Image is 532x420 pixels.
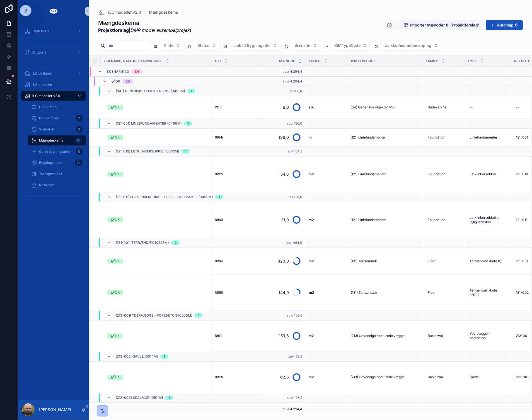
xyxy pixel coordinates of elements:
button: Select Button [229,40,282,51]
span: 4.294,4 [290,407,302,411]
a: 198,9 [265,405,302,419]
span: Floor [428,259,436,263]
div: ✔️OK [111,172,120,177]
span: iLC modeller v2.0 [32,94,60,98]
a: Transport (A4) [28,169,86,179]
small: Sum [288,355,294,358]
a: iLC modeller v2.0 [98,9,141,16]
span: Terrændæk (kote -200) [470,288,505,297]
span: (213) Udvendige opmurede vægge [351,375,405,380]
div: 1 [185,149,186,154]
div: scrollable content [18,22,89,207]
span: Link til Bygningsdel [233,43,270,48]
a: Gavle [468,373,507,382]
a: Foundation [426,215,461,224]
span: iLC modeller v2.0 [108,9,141,15]
a: Basic wall [426,332,461,341]
div: -- [516,105,519,110]
button: Select Button [193,40,221,51]
a: Linjefundamenter [468,133,507,142]
div: 2 [76,115,83,122]
span: 1915i [215,105,222,110]
a: m2 [309,259,344,263]
div: 34 [135,69,139,74]
span: iBL portal [32,50,47,55]
a: 1915i [215,105,258,110]
strong: m2 [309,172,314,176]
small: Sum [288,150,294,153]
span: 1861i [215,334,222,338]
span: Usikkerhed automapping [385,43,432,48]
a: 1892i [215,172,258,176]
div: 1 [169,396,170,400]
span: Importer mængder til 'Projektforslag' [410,22,479,28]
span: Type [468,59,477,63]
span: Kilde [164,43,173,48]
a: Mængdeskema34 [28,135,86,145]
div: 31,0 [281,214,289,225]
span: Letklinkersokkel u. lejlighedsskel [470,215,505,224]
span: (121-011) Letklinkersokkel u. lejlighedsskel {0499m} [116,195,213,199]
div: ✔️OK [111,290,120,295]
small: Sum [283,408,289,411]
a: Floor [426,288,461,297]
button: Importer mængder til 'Projektforslag' [399,20,484,30]
a: Scenarier2 [28,124,86,134]
a: 144,0 [265,286,302,299]
span: 121-001 [516,135,528,140]
span: Gavle [470,375,479,380]
span: (131) Terrændæk [351,290,377,295]
a: DMR Portal [21,26,86,36]
a: Foundation [426,133,461,142]
span: 31,0 [296,195,302,199]
a: (131) Terrændæk [351,259,419,263]
a: ✔️OK [107,334,208,339]
div: 1 [187,121,189,126]
a: ✔️OK [107,217,208,222]
a: Basic wall [426,373,461,382]
a: Resultater [28,180,86,190]
button: Select Button [330,40,372,51]
span: (121) Liniefundamenter [351,135,386,140]
span: Basic wall [428,334,444,338]
div: 186,0 [279,132,289,143]
a: (131) Terrændæk [351,290,419,295]
small: Sum [283,70,289,73]
span: 121-010 [516,172,528,176]
div: 24 [75,159,83,166]
a: 31,0 [265,213,302,227]
a: 62,8 [265,371,302,384]
h1: Mængdeskema [98,19,191,27]
span: BIMTypeCode [351,59,376,63]
a: (213) Udvendige opmurede vægge [351,334,419,338]
span: Terrændæk (kote 0) [470,259,502,263]
a: Bygningsmodel24 [28,158,86,168]
small: Sum [287,314,293,317]
span: (121) Liniefundamenter [351,218,386,222]
span: (121-001) Linjefundamenter {0496m} [116,121,182,126]
a: Opret bygningsdele0 [28,147,86,157]
span: 1892i [215,172,223,176]
button: Select Button [159,40,185,51]
a: Letklinkersokkel [468,170,507,179]
div: 26 [126,79,130,84]
a: 186,0 [265,131,302,144]
div: 62,8 [280,372,289,383]
span: BIMTypeCode [335,43,361,48]
a: m2 [309,290,344,295]
a: m2 [309,172,344,176]
small: Sum [289,196,295,199]
span: 1866i [215,218,223,222]
strong: stk. [309,105,315,109]
span: Projektfaser [39,116,59,120]
a: stk. [309,105,344,110]
span: (121-010) Letklinkersokkel {0502m} [116,149,179,154]
img: App logo [49,7,58,16]
div: ✔️OK [111,334,120,339]
div: 320,0 [278,256,289,267]
div: ✔️OK [111,217,120,222]
button: Select Button [290,40,322,51]
a: Foundation [426,170,461,179]
a: (213) Udvendige opmurede vægge [351,375,419,380]
span: Scenarie 1.0 [107,69,129,74]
